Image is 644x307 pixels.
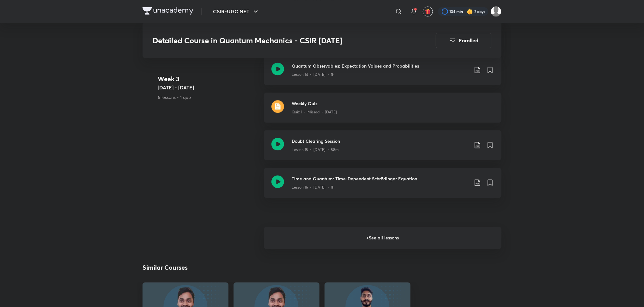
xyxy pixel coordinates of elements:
[292,175,469,182] h3: Time and Quantum: Time-Dependent Schrödinger Equation
[292,138,469,144] h3: Doubt Clearing Session
[143,7,193,15] img: Company Logo
[292,100,494,107] h3: Weekly Quiz
[292,184,334,190] p: Lesson 16 • [DATE] • 1h
[264,93,501,130] a: quizWeekly QuizQuiz 1 • Missed • [DATE]
[423,6,433,16] button: avatar
[158,84,259,91] h5: [DATE] - [DATE]
[158,74,259,84] h4: Week 3
[264,227,501,249] h6: + See all lessons
[209,5,263,18] button: CSIR-UGC NET
[292,147,339,153] p: Lesson 15 • [DATE] • 58m
[292,72,334,77] p: Lesson 14 • [DATE] • 1h
[153,36,400,45] h3: Detailed Course in Quantum Mechanics - CSIR [DATE]
[292,63,469,69] h3: Quantum Observables: Expectation Values and Probabilities
[158,94,259,100] p: 6 lessons • 1 quiz
[264,55,501,93] a: Quantum Observables: Expectation Values and ProbabilitiesLesson 14 • [DATE] • 1h
[143,263,188,272] h2: Similar Courses
[264,130,501,168] a: Doubt Clearing SessionLesson 15 • [DATE] • 58m
[436,33,491,48] button: Enrolled
[425,9,431,14] img: avatar
[292,109,337,115] p: Quiz 1 • Missed • [DATE]
[467,8,473,15] img: streak
[143,7,193,16] a: Company Logo
[491,6,501,17] img: Rai Haldar
[271,100,284,113] img: quiz
[264,168,501,205] a: Time and Quantum: Time-Dependent Schrödinger EquationLesson 16 • [DATE] • 1h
